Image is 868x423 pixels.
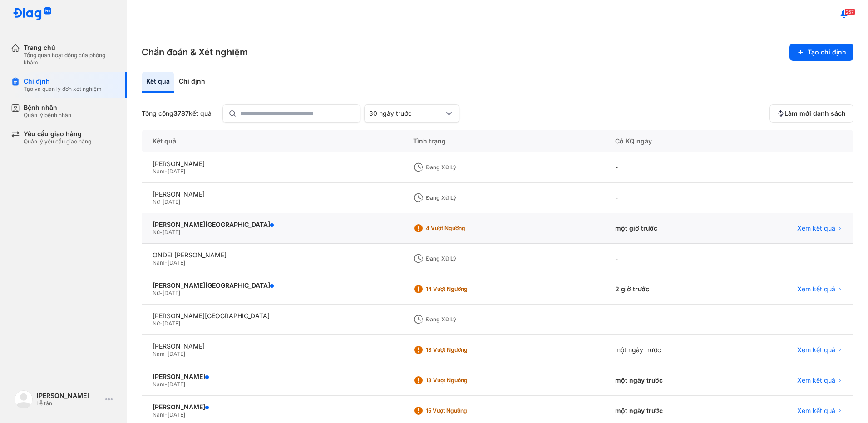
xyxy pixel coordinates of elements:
div: - [604,244,731,274]
div: Kết quả [142,130,402,152]
div: Tổng cộng kết quả [142,109,212,118]
span: - [160,320,163,327]
span: - [165,381,168,388]
span: Nữ [153,198,160,205]
span: - [160,290,163,296]
span: - [160,198,163,205]
span: - [160,229,163,236]
div: 2 giờ trước [604,274,731,305]
span: [DATE] [168,168,185,175]
div: Đang xử lý [426,316,498,323]
div: 13 Vượt ngưỡng [426,377,498,384]
span: Xem kết quả [797,224,835,232]
span: 3787 [173,109,189,117]
div: [PERSON_NAME] [153,160,391,168]
div: [PERSON_NAME] [36,392,102,400]
div: 30 ngày trước [369,109,444,118]
span: Nam [153,168,165,175]
div: 4 Vượt ngưỡng [426,225,498,232]
div: [PERSON_NAME] [153,190,391,198]
button: Tạo chỉ định [789,44,853,61]
span: Nam [153,381,165,388]
div: Có KQ ngày [604,130,731,152]
div: Tạo và quản lý đơn xét nghiệm [24,85,102,93]
div: [PERSON_NAME][GEOGRAPHIC_DATA] [153,221,391,229]
div: - [604,183,731,213]
span: Nam [153,411,165,418]
span: [DATE] [168,259,185,266]
div: Đang xử lý [426,255,498,262]
div: [PERSON_NAME] [153,342,391,350]
div: một ngày trước [604,365,731,396]
div: Chỉ định [174,72,210,93]
div: Lễ tân [36,400,102,407]
div: một ngày trước [604,335,731,365]
span: Xem kết quả [797,346,835,354]
div: ONDEI [PERSON_NAME] [153,251,391,259]
div: Đang xử lý [426,194,498,202]
div: [PERSON_NAME] [153,403,391,411]
span: 257 [844,9,855,15]
div: 15 Vượt ngưỡng [426,407,498,414]
div: Trang chủ [24,44,116,52]
span: [DATE] [168,381,185,388]
span: Nam [153,259,165,266]
span: [DATE] [163,229,180,236]
span: [DATE] [168,411,185,418]
img: logo [15,390,33,408]
div: Bệnh nhân [24,103,71,112]
span: Làm mới danh sách [784,109,846,118]
span: Nữ [153,229,160,236]
span: Nữ [153,290,160,296]
div: Chỉ định [24,77,102,85]
div: 14 Vượt ngưỡng [426,285,498,293]
span: Xem kết quả [797,407,835,415]
span: Nam [153,350,165,357]
button: Làm mới danh sách [769,104,853,123]
span: Xem kết quả [797,285,835,293]
span: [DATE] [163,320,180,327]
img: logo [13,7,52,21]
div: Kết quả [142,72,174,93]
div: - [604,305,731,335]
div: Quản lý bệnh nhân [24,112,71,119]
div: 13 Vượt ngưỡng [426,346,498,354]
span: Xem kết quả [797,376,835,384]
span: - [165,350,168,357]
div: Tình trạng [402,130,604,152]
div: [PERSON_NAME][GEOGRAPHIC_DATA] [153,312,391,320]
div: một giờ trước [604,213,731,244]
div: Đang xử lý [426,164,498,171]
h3: Chẩn đoán & Xét nghiệm [142,46,248,59]
span: [DATE] [163,290,180,296]
div: [PERSON_NAME][GEOGRAPHIC_DATA] [153,281,391,290]
div: Quản lý yêu cầu giao hàng [24,138,91,145]
div: Tổng quan hoạt động của phòng khám [24,52,116,66]
div: - [604,152,731,183]
span: - [165,411,168,418]
span: [DATE] [163,198,180,205]
span: - [165,259,168,266]
span: - [165,168,168,175]
div: [PERSON_NAME] [153,373,391,381]
span: [DATE] [168,350,185,357]
div: Yêu cầu giao hàng [24,130,91,138]
span: Nữ [153,320,160,327]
